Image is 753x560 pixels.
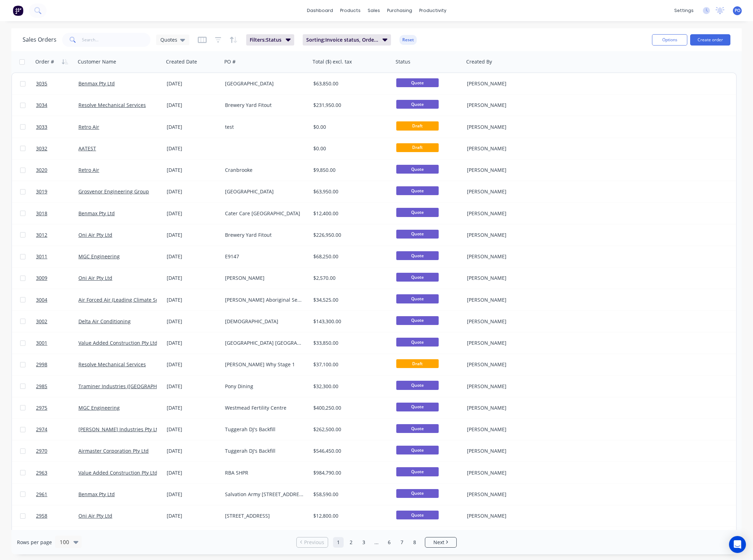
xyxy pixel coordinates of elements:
a: Value Added Construction Pty Ltd [78,339,158,346]
div: [PERSON_NAME] [467,339,545,347]
div: productivity [416,5,450,16]
div: sales [364,5,384,16]
a: Retro Air [78,124,99,130]
span: Quote [396,230,439,239]
a: Grosvenor Engineering Group [78,188,149,195]
div: [PERSON_NAME] [467,145,545,152]
div: [PERSON_NAME] [467,102,545,109]
div: [DATE] [167,361,219,368]
a: Resolve Mechanical Services [78,361,146,368]
div: $12,400.00 [313,210,387,217]
div: [DATE] [167,167,219,174]
a: 2948 [36,527,78,548]
a: 2998 [36,354,78,375]
span: 3012 [36,231,47,239]
a: Page 8 [409,537,420,548]
span: Filters: Status [250,36,281,43]
div: [DATE] [167,469,219,476]
div: [DATE] [167,188,219,195]
div: Cater Care [GEOGRAPHIC_DATA] [225,210,303,217]
span: Quote [396,165,439,174]
a: Retro Air [78,167,99,173]
a: Jump forward [371,537,382,548]
span: Rows per page [17,539,52,546]
div: [PERSON_NAME] Why Stage 1 [225,361,303,368]
a: 3019 [36,181,78,202]
div: [DATE] [167,296,219,303]
a: Benmax Pty Ltd [78,80,115,87]
div: Brewery Yard Fitout [225,231,303,239]
a: Value Added Construction Pty Ltd [78,469,158,476]
div: $0.00 [313,124,387,131]
div: [DATE] [167,253,219,260]
div: [DATE] [167,426,219,433]
span: Draft [396,143,439,152]
span: 3033 [36,124,47,131]
a: Previous page [297,539,328,546]
a: 2958 [36,505,78,526]
a: Page 6 [384,537,395,548]
a: 2985 [36,376,78,397]
div: $33,850.00 [313,339,387,347]
span: Draft [396,121,439,130]
span: Previous [304,539,324,546]
span: Quote [396,273,439,282]
span: 3018 [36,210,47,217]
span: 3011 [36,253,47,260]
span: Quote [396,78,439,87]
a: Airmaster Corporation Pty Ltd [78,447,149,454]
a: 2974 [36,419,78,440]
div: [DATE] [167,145,219,152]
a: [PERSON_NAME] Industries Pty Ltd [78,426,161,433]
a: Traminer Industries ([GEOGRAPHIC_DATA]) Pty Ltd [78,383,196,390]
div: [DATE] [167,491,219,498]
span: Quote [396,381,439,390]
div: Created Date [166,58,197,65]
div: [GEOGRAPHIC_DATA] [225,188,303,195]
input: Search... [82,33,151,47]
a: 3032 [36,138,78,159]
a: Next page [425,539,456,546]
div: [PERSON_NAME] [467,426,545,433]
a: 3004 [36,289,78,311]
div: [PERSON_NAME] [467,383,545,390]
a: 2975 [36,397,78,419]
div: [STREET_ADDRESS] [225,512,303,519]
ul: Pagination [294,537,459,548]
div: $2,570.00 [313,275,387,282]
div: Salvation Army [STREET_ADDRESS] [225,491,303,498]
div: Created By [466,58,492,65]
div: Status [396,58,410,65]
a: Oni Air Pty Ltd [78,231,112,238]
div: $68,250.00 [313,253,387,260]
span: 3002 [36,318,47,325]
div: $143,300.00 [313,318,387,325]
a: 3033 [36,116,78,138]
a: 2961 [36,484,78,505]
div: [DATE] [167,210,219,217]
div: [PERSON_NAME] [467,469,545,476]
a: dashboard [303,5,337,16]
a: 3035 [36,73,78,94]
span: 2998 [36,361,47,368]
div: [PERSON_NAME] Aboriginal Services [225,296,303,303]
div: [PERSON_NAME] [467,167,545,174]
button: Sorting:Invoice status, Order # [303,34,391,46]
div: $9,850.00 [313,167,387,174]
div: RBA SHPR [225,469,303,476]
div: Pony Dining [225,383,303,390]
span: 3019 [36,188,47,195]
div: [DATE] [167,512,219,519]
div: test [225,124,303,131]
div: $262,500.00 [313,426,387,433]
button: Reset [399,35,417,45]
span: Quote [396,294,439,303]
a: Air Forced Air (Leading Climate Solutions) [78,296,176,303]
div: $546,450.00 [313,447,387,454]
div: [DATE] [167,318,219,325]
div: [DATE] [167,102,219,109]
div: [PERSON_NAME] [225,275,303,282]
span: 3035 [36,80,47,87]
div: [DATE] [167,80,219,87]
span: 2975 [36,404,47,411]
